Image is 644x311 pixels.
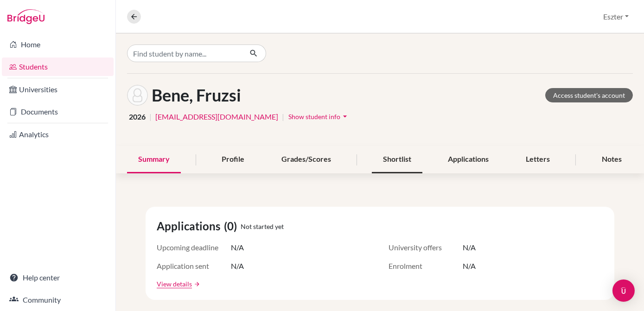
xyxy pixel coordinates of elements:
[270,146,342,173] div: Grades/Scores
[463,260,476,272] span: N/A
[210,146,255,173] div: Profile
[127,85,148,106] img: Fruzsi Bene's avatar
[231,260,244,272] span: N/A
[599,8,633,25] button: Eszter
[231,242,244,253] span: N/A
[2,57,114,76] a: Students
[127,146,181,173] div: Summary
[340,112,350,121] i: arrow_drop_down
[2,80,114,99] a: Universities
[241,222,284,231] span: Not started yet
[389,242,463,253] span: University offers
[288,109,350,124] button: Show student infoarrow_drop_down
[591,146,633,173] div: Notes
[515,146,561,173] div: Letters
[2,125,114,144] a: Analytics
[157,260,231,272] span: Application sent
[2,102,114,121] a: Documents
[282,111,284,122] span: |
[157,242,231,253] span: Upcoming deadline
[127,44,242,62] input: Find student by name...
[224,218,241,235] span: (0)
[192,281,200,287] a: arrow_forward
[2,268,114,287] a: Help center
[545,88,633,102] a: Access student's account
[389,260,463,272] span: Enrolment
[288,113,340,121] span: Show student info
[2,291,114,309] a: Community
[7,9,45,24] img: Bridge-U
[437,146,500,173] div: Applications
[149,111,152,122] span: |
[152,85,241,105] h1: Bene, Fruzsi
[157,279,192,289] a: View details
[157,218,224,235] span: Applications
[129,111,146,122] span: 2026
[463,242,476,253] span: N/A
[612,279,635,302] div: Open Intercom Messenger
[155,111,278,122] a: [EMAIL_ADDRESS][DOMAIN_NAME]
[372,146,422,173] div: Shortlist
[2,35,114,54] a: Home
